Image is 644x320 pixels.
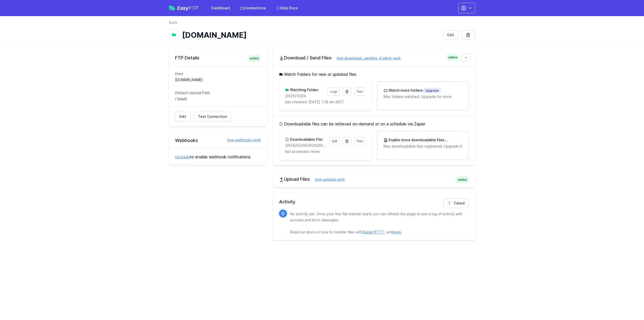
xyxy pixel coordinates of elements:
[330,137,340,146] a: Edit
[354,137,365,146] a: Test
[443,198,469,208] a: Failed
[285,149,365,154] p: last accessed: never
[169,149,267,165] div: to enable webhook notifications
[169,20,475,28] nav: Breadcrumb
[208,4,233,13] a: Dashboard
[285,99,365,104] p: last checked: [DATE] 1:28 am AEST
[310,177,345,182] a: how uploads work
[189,5,198,11] span: FTP
[198,114,227,119] span: Test Connection
[384,94,462,99] p: Max folders watched. Upgrade for more.
[378,131,468,155] a: Enable more downloadable filesUpgrade Max downloadable files registered. Upgrade for more.
[445,138,463,143] span: Upgrade
[374,230,384,234] a: IFTTT
[279,176,469,182] h2: Upload Files
[169,6,198,11] a: EasyFTP
[290,211,465,235] p: No activity yet. Once your first file transfer starts you can refresh this page to see a log of a...
[175,55,261,61] h2: FTP Details
[392,230,401,234] a: more
[175,90,261,95] dt: Default Upload Path
[279,71,469,77] h5: Watch Folders for new or updated files
[388,88,441,93] h3: Watch more folders
[456,176,469,183] span: active
[443,30,458,40] a: Edit
[289,87,319,92] h3: Watching Folder:
[273,4,301,13] a: Help Docs
[237,4,269,13] a: Connections
[177,6,198,11] span: Easy
[248,55,261,62] span: active
[175,155,190,159] a: Upgrade
[175,137,261,144] h2: Webhooks
[446,54,459,61] span: active
[332,56,401,60] a: how downloads, sending, & alerts work
[378,82,468,105] a: Watch more foldersUpgrade Max folders watched. Upgrade for more.
[169,6,175,10] img: easyftp_logo.png
[423,88,441,93] span: Upgrade
[328,87,340,96] a: Logs
[362,230,373,234] a: Zapier
[194,112,231,121] a: Test Connection
[175,77,261,82] dd: [DOMAIN_NAME]
[222,137,261,143] a: how webhooks work
[354,87,365,96] a: Test
[285,143,326,148] p: /2025/05/09/20250509171559_inbound_0422652309_0756011820.mp3
[279,198,469,205] h2: Activity
[175,112,190,121] a: Edit
[289,137,323,142] h3: Downloadable File:
[384,144,462,149] p: Max downloadable files registered. Upgrade for more.
[285,93,324,98] p: /2025/10/04
[182,30,439,40] h1: [DOMAIN_NAME]
[279,121,469,127] h5: Downloadable files can be retrieved on-demand or on a schedule via Zapier
[175,96,261,101] dd: / (root)
[356,90,363,93] span: Test
[169,20,177,25] a: Back
[175,71,261,76] dt: Host
[279,55,469,61] h2: Download / Send Files
[388,137,462,143] h3: Enable more downloadable files
[356,139,363,143] span: Test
